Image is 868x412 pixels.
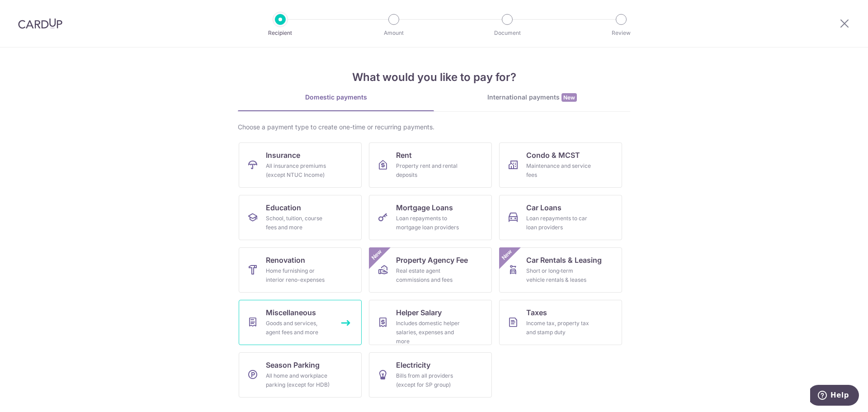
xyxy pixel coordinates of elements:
[266,150,300,161] span: Insurance
[396,371,461,389] div: Bills from all providers (except for SP group)
[239,300,362,345] a: MiscellaneousGoods and services, agent fees and more
[266,161,331,180] div: All insurance premiums (except NTUC Income)
[500,247,514,262] span: New
[360,28,427,38] p: Amount
[266,202,301,213] span: Education
[239,247,362,293] a: RenovationHome furnishing or interior reno-expenses
[396,360,430,370] span: Electricity
[396,150,412,161] span: Rent
[18,18,62,29] img: CardUp
[526,161,591,180] div: Maintenance and service fees
[499,300,622,345] a: TaxesIncome tax, property tax and stamp duty
[396,161,461,180] div: Property rent and rental deposits
[526,307,547,318] span: Taxes
[474,28,541,38] p: Document
[247,28,314,38] p: Recipient
[238,123,630,132] div: Choose a payment type to create one-time or recurring payments.
[396,255,468,265] span: Property Agency Fee
[239,142,362,188] a: InsuranceAll insurance premiums (except NTUC Income)
[434,93,630,102] div: International payments
[526,150,580,161] span: Condo & MCST
[810,385,859,407] iframe: Opens a widget where you can find more information
[239,195,362,240] a: EducationSchool, tuition, course fees and more
[369,247,492,293] a: Property Agency FeeReal estate agent commissions and feesNew
[561,93,577,102] span: New
[266,214,331,232] div: School, tuition, course fees and more
[238,93,434,102] div: Domestic payments
[526,319,591,337] div: Income tax, property tax and stamp duty
[369,300,492,345] a: Helper SalaryIncludes domestic helper salaries, expenses and more
[266,255,305,265] span: Renovation
[239,352,362,398] a: Season ParkingAll home and workplace parking (except for HDB)
[526,255,602,265] span: Car Rentals & Leasing
[396,266,461,284] div: Real estate agent commissions and fees
[369,247,384,262] span: New
[266,371,331,389] div: All home and workplace parking (except for HDB)
[396,214,461,232] div: Loan repayments to mortgage loan providers
[369,195,492,240] a: Mortgage LoansLoan repayments to mortgage loan providers
[499,195,622,240] a: Car LoansLoan repayments to car loan providers
[266,307,316,318] span: Miscellaneous
[238,69,630,85] h4: What would you like to pay for?
[266,319,331,337] div: Goods and services, agent fees and more
[396,319,461,346] div: Includes domestic helper salaries, expenses and more
[266,360,320,370] span: Season Parking
[369,142,492,188] a: RentProperty rent and rental deposits
[499,142,622,188] a: Condo & MCSTMaintenance and service fees
[526,266,591,284] div: Short or long‑term vehicle rentals & leases
[499,247,622,293] a: Car Rentals & LeasingShort or long‑term vehicle rentals & leasesNew
[266,266,331,284] div: Home furnishing or interior reno-expenses
[588,28,655,38] p: Review
[369,352,492,398] a: ElectricityBills from all providers (except for SP group)
[526,202,561,213] span: Car Loans
[526,214,591,232] div: Loan repayments to car loan providers
[396,202,453,213] span: Mortgage Loans
[396,307,442,318] span: Helper Salary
